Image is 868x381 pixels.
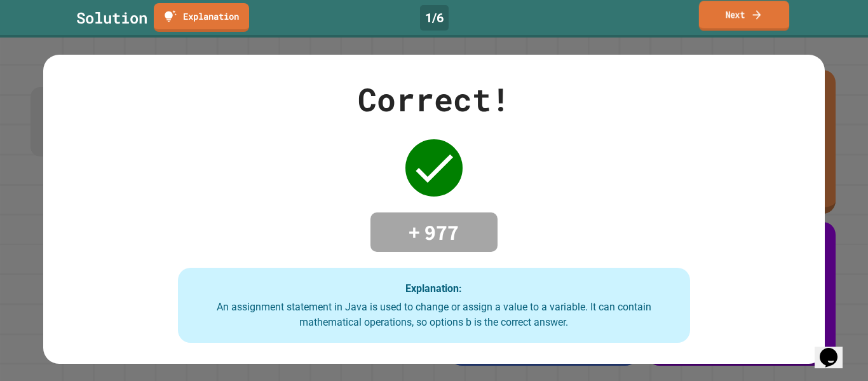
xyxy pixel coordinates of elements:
div: An assignment statement in Java is used to change or assign a value to a variable. It can contain... [191,300,677,330]
iframe: chat widget [815,330,855,368]
strong: Explanation: [405,282,462,294]
a: Next [699,1,789,31]
div: Solution [76,6,147,29]
div: Correct! [358,76,510,123]
div: 1 / 6 [420,5,449,31]
h4: + 977 [383,219,485,246]
a: Explanation [154,3,249,32]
